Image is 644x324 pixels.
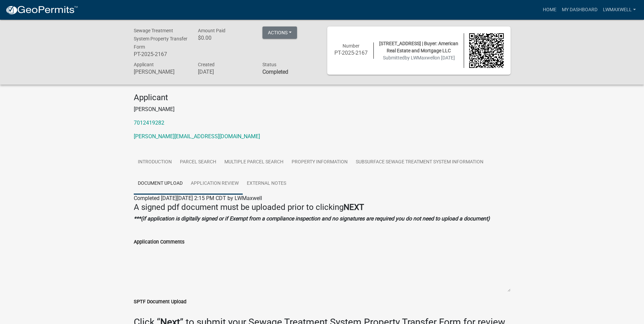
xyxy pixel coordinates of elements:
[134,300,186,304] label: SPTF Document Upload
[352,151,487,173] a: Subsurface Sewage Treatment System Information
[134,51,188,57] h6: PT-2025-2167
[134,120,164,126] a: 7012419282
[198,69,252,75] h6: [DATE]
[383,55,455,60] span: Submitted on [DATE]
[262,26,297,39] button: Actions
[469,33,504,68] img: QR code
[559,3,600,16] a: My Dashboard
[262,62,276,67] span: Status
[540,3,559,16] a: Home
[134,105,511,113] p: [PERSON_NAME]
[288,151,352,173] a: Property Information
[198,35,252,41] h6: $0.00
[198,62,215,67] span: Created
[334,50,369,56] h6: PT-2025-2167
[134,133,260,140] a: [PERSON_NAME][EMAIL_ADDRESS][DOMAIN_NAME]
[134,151,176,173] a: Introduction
[405,55,435,60] span: by LWMaxwell
[600,3,639,16] a: LWMaxwell
[220,151,288,173] a: Multiple Parcel Search
[134,69,188,75] h6: [PERSON_NAME]
[343,43,360,49] span: Number
[134,28,187,50] span: Sewage Treatment System Property Transfer Form
[198,28,225,33] span: Amount Paid
[134,215,490,222] strong: ***(if application is digitally signed or if Exempt from a compliance inspection and no signature...
[134,195,262,201] span: Completed [DATE][DATE] 2:15 PM CDT by LWMaxwell
[134,173,187,195] a: Document Upload
[176,151,220,173] a: Parcel search
[134,240,184,245] label: Application Comments
[187,173,243,195] a: Application Review
[262,69,288,75] strong: Completed
[134,202,511,212] h4: A signed pdf document must be uploaded prior to clicking
[379,41,458,53] span: [STREET_ADDRESS] | Buyer: American Real Estate and Mortgage LLC
[134,62,154,67] span: Applicant
[243,173,290,195] a: External Notes
[134,93,511,103] h4: Applicant
[344,202,364,212] strong: NEXT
